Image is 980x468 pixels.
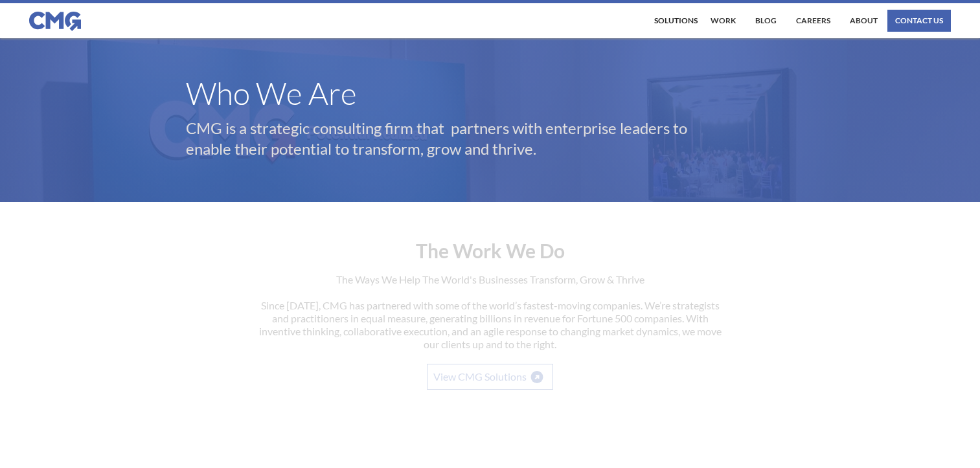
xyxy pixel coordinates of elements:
div: contact us [895,17,943,25]
p: The Ways We Help The World's Businesses Transform, Grow & Thrive Since [DATE], CMG has partnered ... [257,273,724,364]
a: About [847,10,881,32]
p: CMG is a strategic consulting firm that partners with enterprise leaders to enable their potentia... [186,118,730,159]
a: work [707,10,739,32]
div: Solutions [654,17,698,25]
a: Blog [752,10,780,32]
a: View CMG Solutions [427,364,553,390]
h1: Who We Are [186,82,795,105]
img: CMG logo in blue. [29,12,81,31]
a: Careers [793,10,834,32]
h2: The Work We Do [257,228,724,260]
